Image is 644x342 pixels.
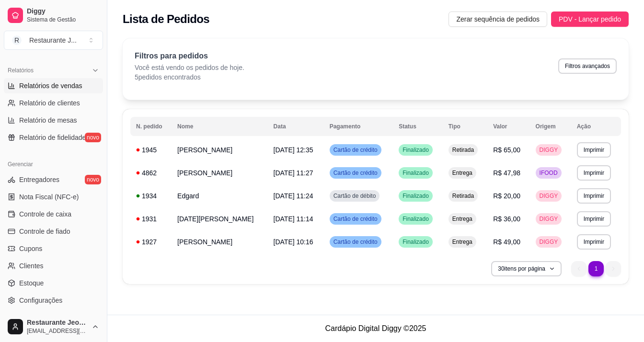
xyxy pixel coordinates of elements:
span: Controle de caixa [19,209,71,219]
button: Imprimir [577,188,611,204]
button: Zerar sequência de pedidos [448,11,547,27]
span: IFOOD [538,169,560,177]
li: pagination item 1 active [588,261,604,276]
span: [DATE] 11:27 [274,169,313,177]
td: [PERSON_NAME] [172,138,267,161]
button: Filtros avançados [558,58,617,74]
a: Cupons [4,241,103,256]
span: Cartão de crédito [332,215,379,223]
span: Relatório de fidelidade [19,133,86,142]
div: 1927 [136,237,166,247]
nav: pagination navigation [566,256,626,281]
span: DIGGY [538,215,560,223]
span: Entregadores [19,175,59,184]
span: Entrega [450,238,474,246]
th: Nome [172,117,267,136]
a: Relatório de mesas [4,113,103,128]
a: Configurações [4,293,103,308]
span: Finalizado [401,169,431,177]
span: Finalizado [401,192,431,200]
span: R$ 36,00 [493,215,520,223]
span: Configurações [19,296,62,305]
span: Cupons [19,244,42,253]
th: N. pedido [130,117,172,136]
th: Origem [530,117,571,136]
span: DIGGY [538,238,560,246]
span: R [12,35,22,45]
span: R$ 65,00 [493,146,520,154]
th: Status [393,117,443,136]
button: Imprimir [577,211,611,227]
button: Imprimir [577,165,611,181]
span: [DATE] 10:16 [274,238,313,246]
span: Zerar sequência de pedidos [456,14,540,24]
p: Você está vendo os pedidos de hoje. [135,63,244,72]
a: Entregadoresnovo [4,172,103,187]
td: [PERSON_NAME] [172,161,267,184]
h2: Lista de Pedidos [123,11,209,27]
th: Ação [571,117,621,136]
span: Diggy [27,7,99,16]
span: Cartão de crédito [332,146,379,154]
footer: Cardápio Digital Diggy © 2025 [107,315,644,342]
div: 4862 [136,168,166,178]
a: Relatório de fidelidadenovo [4,130,103,145]
span: Cartão de crédito [332,238,379,246]
span: Relatórios [8,67,34,74]
span: Cartão de débito [332,192,378,200]
span: DIGGY [538,192,560,200]
span: Finalizado [401,146,431,154]
th: Tipo [443,117,487,136]
div: 1931 [136,214,166,224]
span: Finalizado [401,238,431,246]
span: Entrega [450,169,474,177]
span: Clientes [19,261,44,271]
button: Select a team [4,31,103,50]
span: Retirada [450,146,476,154]
button: Imprimir [577,142,611,158]
a: Relatório de clientes [4,95,103,111]
span: Retirada [450,192,476,200]
button: Imprimir [577,234,611,250]
a: DiggySistema de Gestão [4,4,103,27]
span: Relatórios de vendas [19,81,82,91]
p: Filtros para pedidos [135,50,244,62]
button: 30itens por página [491,261,562,276]
a: Controle de fiado [4,224,103,239]
a: Relatórios de vendas [4,78,103,93]
span: Nota Fiscal (NFC-e) [19,192,79,202]
span: [EMAIL_ADDRESS][DOMAIN_NAME] [27,327,88,335]
span: Sistema de Gestão [27,16,99,23]
span: Controle de fiado [19,227,70,236]
div: Gerenciar [4,157,103,172]
a: Estoque [4,275,103,291]
span: Relatório de mesas [19,115,77,125]
span: [DATE] 11:24 [274,192,313,200]
span: Estoque [19,278,44,288]
span: Restaurante Jeová jireh [27,319,88,327]
span: Relatório de clientes [19,98,80,108]
span: Finalizado [401,215,431,223]
th: Pagamento [324,117,393,136]
td: [DATE][PERSON_NAME] [172,207,267,230]
span: Cartão de crédito [332,169,379,177]
span: R$ 49,00 [493,238,520,246]
div: Restaurante J ... [29,35,77,45]
p: 5 pedidos encontrados [135,72,244,82]
td: Edgard [172,184,267,207]
span: R$ 20,00 [493,192,520,200]
a: Controle de caixa [4,206,103,222]
span: [DATE] 12:35 [274,146,313,154]
a: Nota Fiscal (NFC-e) [4,189,103,205]
button: Restaurante Jeová jireh[EMAIL_ADDRESS][DOMAIN_NAME] [4,315,103,338]
div: 1945 [136,145,166,155]
button: PDV - Lançar pedido [551,11,629,27]
span: DIGGY [538,146,560,154]
span: [DATE] 11:14 [274,215,313,223]
div: 1934 [136,191,166,201]
a: Clientes [4,258,103,274]
td: [PERSON_NAME] [172,230,267,253]
th: Data [268,117,324,136]
span: Entrega [450,215,474,223]
span: R$ 47,98 [493,169,520,177]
